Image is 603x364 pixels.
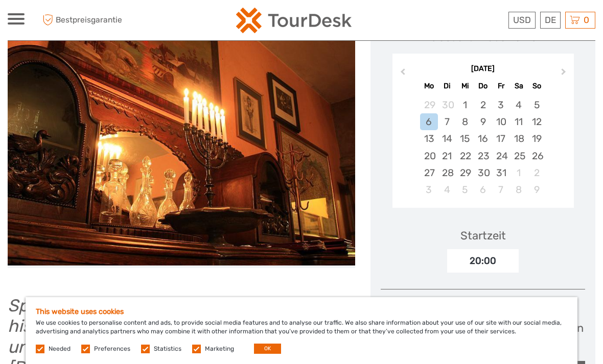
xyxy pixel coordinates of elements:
[8,5,399,265] img: b68a1b7d20b2468ab703fa18f4ba4e14_main_slider.jpg
[420,79,438,93] div: Mo
[456,148,474,164] div: Choose Mittwoch, 22. Oktober 2025
[528,164,546,181] div: Choose Sonntag, 2. November 2025
[154,345,181,353] label: Statistics
[474,79,492,93] div: Do
[456,113,474,130] div: Choose Mittwoch, 8. Oktober 2025
[582,15,591,25] span: 0
[492,79,510,93] div: Fr
[474,181,492,198] div: Choose Donnerstag, 6. November 2025
[420,113,438,130] div: Choose Montag, 6. Oktober 2025
[392,64,574,75] div: [DATE]
[556,66,573,83] button: Next Month
[510,79,528,93] div: Sa
[528,181,546,198] div: Choose Sonntag, 9. November 2025
[474,113,492,130] div: Choose Donnerstag, 9. Oktober 2025
[420,164,438,181] div: Choose Montag, 27. Oktober 2025
[438,181,456,198] div: Choose Dienstag, 4. November 2025
[510,96,528,113] div: Choose Samstag, 4. Oktober 2025
[474,96,492,113] div: Choose Donnerstag, 2. Oktober 2025
[456,96,474,113] div: Choose Mittwoch, 1. Oktober 2025
[438,113,456,130] div: Choose Dienstag, 7. Oktober 2025
[474,164,492,181] div: Choose Donnerstag, 30. Oktober 2025
[513,15,531,25] span: USD
[254,344,281,354] button: OK
[510,130,528,147] div: Choose Samstag, 18. Oktober 2025
[492,96,510,113] div: Choose Freitag, 3. Oktober 2025
[456,181,474,198] div: Choose Mittwoch, 5. November 2025
[26,297,577,364] div: We use cookies to personalise content and ads, to provide social media features and to analyse ou...
[456,130,474,147] div: Choose Mittwoch, 15. Oktober 2025
[492,113,510,130] div: Choose Freitag, 10. Oktober 2025
[49,345,71,353] label: Needed
[420,148,438,164] div: Choose Montag, 20. Oktober 2025
[438,148,456,164] div: Choose Dienstag, 21. Oktober 2025
[528,130,546,147] div: Choose Sonntag, 19. Oktober 2025
[528,113,546,130] div: Choose Sonntag, 12. Oktober 2025
[528,96,546,113] div: Choose Sonntag, 5. Oktober 2025
[36,307,567,316] h5: This website uses cookies
[528,79,546,93] div: So
[14,18,115,26] p: We're away right now. Please check back later!
[393,66,410,83] button: Previous Month
[420,181,438,198] div: Choose Montag, 3. November 2025
[456,79,474,93] div: Mi
[94,345,130,353] label: Preferences
[420,130,438,147] div: Choose Montag, 13. Oktober 2025
[438,79,456,93] div: Di
[438,164,456,181] div: Choose Dienstag, 28. Oktober 2025
[447,249,519,273] div: 20:00
[460,228,506,244] div: Startzeit
[510,148,528,164] div: Choose Samstag, 25. Oktober 2025
[492,164,510,181] div: Choose Freitag, 31. Oktober 2025
[492,148,510,164] div: Choose Freitag, 24. Oktober 2025
[492,130,510,147] div: Choose Freitag, 17. Oktober 2025
[40,12,155,29] span: Bestpreisgarantie
[510,181,528,198] div: Choose Samstag, 8. November 2025
[438,130,456,147] div: Choose Dienstag, 14. Oktober 2025
[492,181,510,198] div: Choose Freitag, 7. November 2025
[510,113,528,130] div: Choose Samstag, 11. Oktober 2025
[205,345,234,353] label: Marketing
[118,16,130,28] button: Open LiveChat chat widget
[528,148,546,164] div: Choose Sonntag, 26. Oktober 2025
[438,96,456,113] div: Choose Dienstag, 30. September 2025
[396,96,570,198] div: month 2025-10
[456,164,474,181] div: Choose Mittwoch, 29. Oktober 2025
[420,96,438,113] div: Choose Montag, 29. September 2025
[510,164,528,181] div: Choose Samstag, 1. November 2025
[474,148,492,164] div: Choose Donnerstag, 23. Oktober 2025
[474,130,492,147] div: Choose Donnerstag, 16. Oktober 2025
[540,12,561,29] div: DE
[236,8,352,33] img: 2254-3441b4b5-4e5f-4d00-b396-31f1d84a6ebf_logo_small.png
